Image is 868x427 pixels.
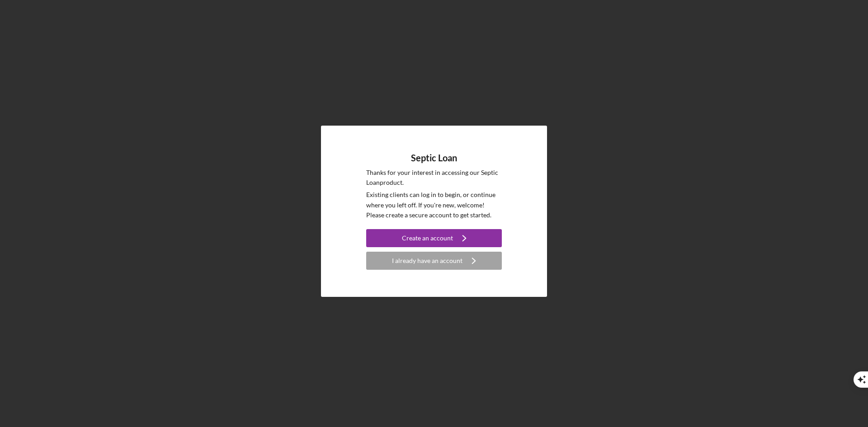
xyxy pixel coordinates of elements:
[366,252,502,270] button: I already have an account
[366,229,502,247] button: Create an account
[402,229,453,247] div: Create an account
[366,168,502,188] p: Thanks for your interest in accessing our Septic Loan product.
[366,229,502,249] a: Create an account
[392,252,462,270] div: I already have an account
[366,190,502,220] p: Existing clients can log in to begin, or continue where you left off. If you're new, welcome! Ple...
[411,153,457,163] h4: Septic Loan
